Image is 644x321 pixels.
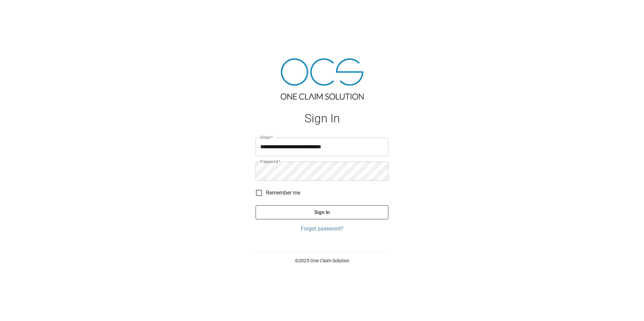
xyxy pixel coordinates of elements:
span: Remember me [266,189,300,197]
h1: Sign In [256,112,388,125]
label: Password [260,159,280,164]
img: ocs-logo-tra.png [281,58,364,100]
a: Forgot password? [256,225,388,233]
label: Email [260,135,273,140]
p: © 2025 One Claim Solution [256,257,388,264]
button: Sign In [256,205,388,219]
img: ocs-logo-white-transparent.png [8,4,35,17]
